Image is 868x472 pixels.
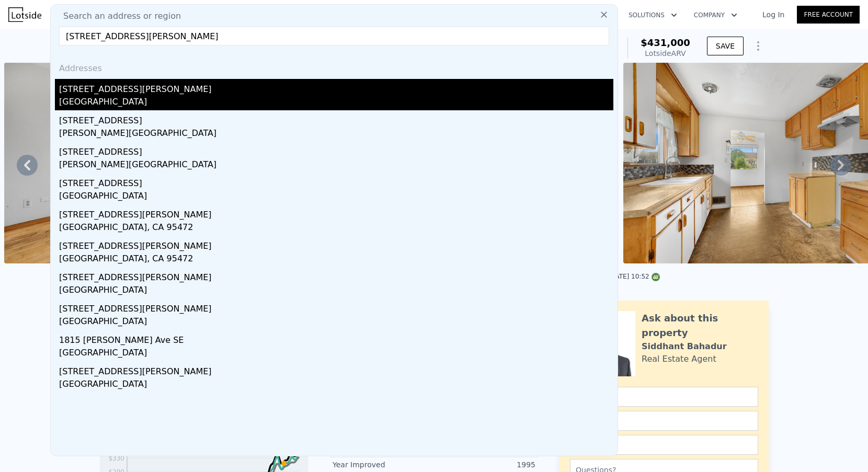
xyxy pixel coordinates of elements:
input: Email [570,411,758,431]
div: [STREET_ADDRESS][PERSON_NAME] [59,204,613,221]
div: [STREET_ADDRESS][PERSON_NAME] [59,236,613,252]
button: SAVE [707,37,744,55]
div: [GEOGRAPHIC_DATA], CA 95472 [59,252,613,267]
button: Solutions [620,6,686,25]
a: Free Account [797,6,860,24]
div: [GEOGRAPHIC_DATA] [59,190,613,204]
div: Ask about this property [642,311,758,340]
div: Siddhant Bahadur [642,340,727,353]
div: [GEOGRAPHIC_DATA] [59,315,613,330]
button: Show Options [748,36,769,56]
div: [GEOGRAPHIC_DATA], CA 95472 [59,221,613,236]
img: Sale: 125896971 Parcel: 100620213 [4,63,305,263]
div: [STREET_ADDRESS][PERSON_NAME] [59,361,613,378]
div: [GEOGRAPHIC_DATA] [59,378,613,393]
span: Search an address or region [55,10,181,22]
div: Year Improved [333,459,434,470]
div: Real Estate Agent [642,353,716,365]
div: [GEOGRAPHIC_DATA] [59,347,613,361]
div: [STREET_ADDRESS] [59,110,613,127]
div: 1995 [434,459,535,470]
input: Phone [570,435,758,455]
div: [STREET_ADDRESS][PERSON_NAME] [59,79,613,96]
div: [PERSON_NAME][GEOGRAPHIC_DATA] [59,158,613,173]
div: [STREET_ADDRESS][PERSON_NAME] [59,267,613,284]
input: Name [570,387,758,407]
input: Enter an address, city, region, neighborhood or zip code [59,27,609,45]
div: [GEOGRAPHIC_DATA] [59,96,613,110]
div: 1815 [PERSON_NAME] Ave SE [59,330,613,347]
div: Lotside ARV [641,48,690,59]
span: $431,000 [641,37,690,48]
div: [STREET_ADDRESS] [59,173,613,190]
button: Company [686,6,746,25]
div: [PERSON_NAME][GEOGRAPHIC_DATA] [59,127,613,142]
img: Lotside [8,7,41,22]
a: Log In [750,9,797,20]
img: NWMLS Logo [652,273,660,281]
div: [STREET_ADDRESS][PERSON_NAME] [59,298,613,315]
div: [STREET_ADDRESS] [59,142,613,158]
tspan: $330 [108,455,124,462]
div: Addresses [55,54,613,79]
div: [GEOGRAPHIC_DATA] [59,284,613,298]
